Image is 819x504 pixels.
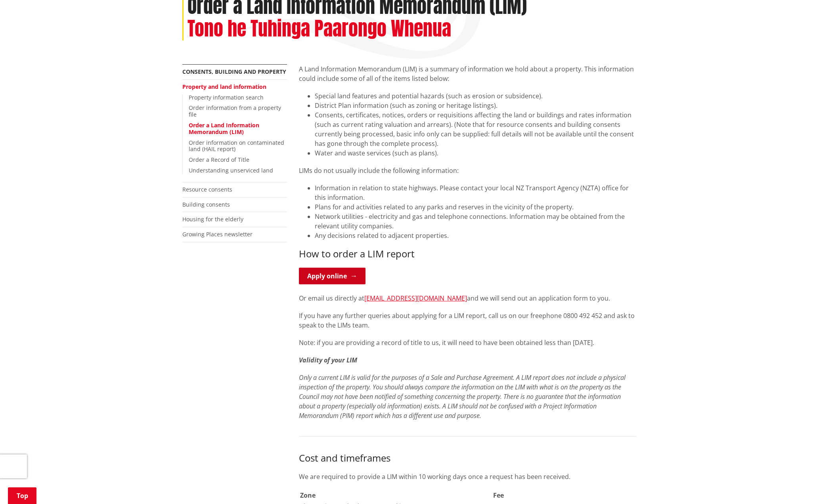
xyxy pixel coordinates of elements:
p: LIMs do not usually include the following information: [299,166,637,175]
li: Water and waste services (such as plans). [315,148,637,158]
strong: Zone [300,491,316,500]
a: Understanding unserviced land [189,167,273,174]
iframe: Messenger Launcher [783,471,811,499]
a: Resource consents [182,186,232,193]
a: Order information from a property file [189,104,281,118]
em: Only a current LIM is valid for the purposes of a Sale and Purchase Agreement. A LIM report does ... [299,373,626,420]
li: Information in relation to state highways. Please contact your local NZ Transport Agency (NZTA) o... [315,183,637,202]
a: Property and land information [182,83,266,90]
li: Consents, certificates, notices, orders or requisitions affecting the land or buildings and rates... [315,110,637,148]
li: Any decisions related to adjacent properties. [315,231,637,240]
h2: Tono he Tuhinga Paarongo Whenua [188,17,451,40]
p: A Land Information Memorandum (LIM) is a summary of information we hold about a property. This in... [299,64,637,83]
a: Order a Land Information Memorandum (LIM) [189,121,259,136]
a: Order information on contaminated land (HAIL report) [189,139,284,153]
h3: How to order a LIM report [299,248,637,260]
li: Network utilities - electricity and gas and telephone connections. Information may be obtained fr... [315,212,637,231]
p: If you have any further queries about applying for a LIM report, call us on our freephone 0800 49... [299,311,637,330]
strong: Fee [493,491,504,500]
p: Or email us directly at and we will send out an application form to you. [299,293,637,303]
a: Top [8,487,36,504]
li: District Plan information (such as zoning or heritage listings). [315,101,637,110]
a: [EMAIL_ADDRESS][DOMAIN_NAME] [364,294,467,303]
p: We are required to provide a LIM within 10 working days once a request has been received. [299,472,637,481]
a: Consents, building and property [182,68,286,75]
a: Apply online [299,268,365,284]
li: Special land features and potential hazards (such as erosion or subsidence). [315,91,637,101]
a: Growing Places newsletter [182,230,253,238]
h3: Cost and timeframes [299,452,637,464]
a: Property information search [189,94,264,101]
li: Plans for and activities related to any parks and reserves in the vicinity of the property. [315,202,637,212]
a: Building consents [182,201,230,208]
a: Housing for the elderly [182,215,243,223]
em: Validity of your LIM [299,356,357,364]
p: Note: if you are providing a record of title to us, it will need to have been obtained less than ... [299,338,637,347]
a: Order a Record of Title [189,156,249,163]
